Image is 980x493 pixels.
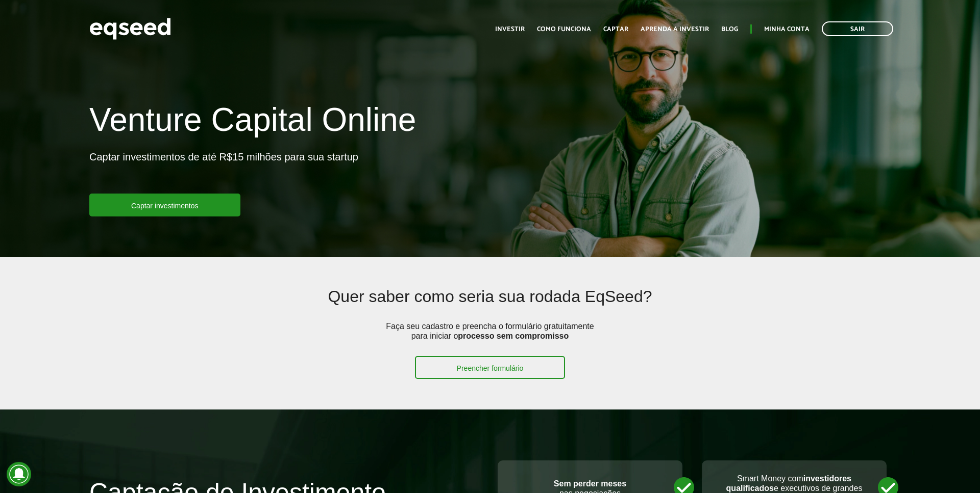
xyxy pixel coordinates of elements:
a: Blog [721,26,738,33]
a: Preencher formulário [415,356,566,379]
p: Captar investimentos de até R$15 milhões para sua startup [89,151,358,194]
img: EqSeed [89,15,171,42]
a: Captar investimentos [89,194,240,216]
a: Minha conta [764,26,810,33]
strong: processo sem compromisso [458,332,569,340]
a: Captar [603,26,628,33]
p: Faça seu cadastro e preencha o formulário gratuitamente para iniciar o [383,321,597,356]
h2: Quer saber como seria sua rodada EqSeed? [171,288,809,321]
h1: Venture Capital Online [89,102,416,143]
a: Aprenda a investir [641,26,709,33]
strong: investidores qualificados [726,474,851,492]
a: Sair [822,21,893,36]
strong: Sem perder meses [554,479,626,488]
a: Investir [495,26,525,33]
a: Como funciona [537,26,591,33]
